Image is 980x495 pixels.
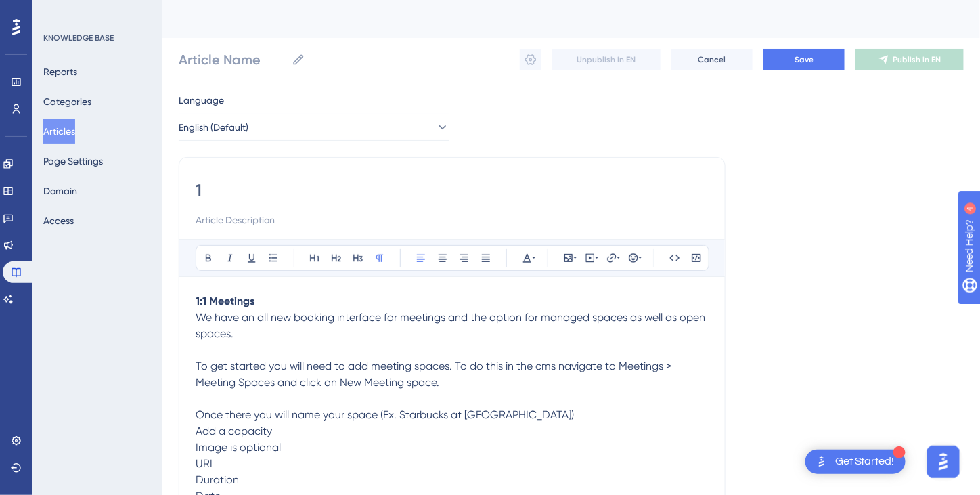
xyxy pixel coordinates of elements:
[196,360,674,389] span: To get started you will need to add meeting spaces. To do this in the cms navigate to Meetings > ...
[698,54,726,65] span: Cancel
[43,60,77,84] button: Reports
[94,7,98,18] div: 4
[671,49,753,70] button: Cancel
[893,446,906,458] div: 1
[196,441,281,454] span: Image is optional
[43,119,75,144] button: Articles
[43,33,114,43] div: KNOWLEDGE BASE
[795,54,814,65] span: Save
[43,209,74,233] button: Access
[179,114,449,141] button: English (Default)
[196,295,254,307] strong: 1:1 Meetings
[763,49,845,70] button: Save
[196,212,709,228] input: Article Description
[552,49,661,70] button: Unpublish in EN
[196,311,708,340] span: We have an all new booking interface for meetings and the option for managed spaces as well as op...
[32,3,85,20] span: Need Help?
[893,54,941,65] span: Publish in EN
[814,454,830,470] img: launcher-image-alternative-text
[196,457,215,470] span: URL
[179,119,248,135] span: English (Default)
[855,49,964,70] button: Publish in EN
[179,92,224,108] span: Language
[196,179,709,201] input: Article Title
[179,50,286,69] input: Article Name
[835,454,895,469] div: Get Started!
[43,149,103,173] button: Page Settings
[43,89,91,114] button: Categories
[805,450,906,474] div: Open Get Started! checklist, remaining modules: 1
[43,179,77,203] button: Domain
[577,54,636,65] span: Unpublish in EN
[196,473,239,486] span: Duration
[923,442,964,482] iframe: UserGuiding AI Assistant Launcher
[196,408,574,421] span: Once there you will name your space (Ex. Starbucks at [GEOGRAPHIC_DATA])
[196,425,272,437] span: Add a capacity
